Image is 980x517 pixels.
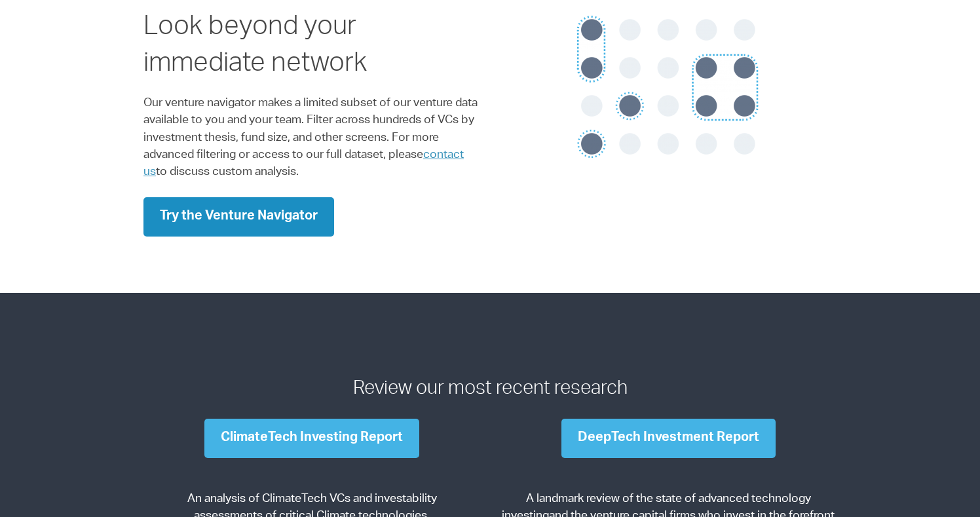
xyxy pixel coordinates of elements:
a: DeepTech Investment Report [561,419,776,458]
h3: Review our most recent research [133,377,847,403]
a: ClimateTech Investing Report [204,419,419,458]
a: Try the Venture Navigator [143,197,334,237]
h2: Look beyond your immediate network [143,10,480,83]
span: An analysis of ClimateTech VCs and investability [187,493,437,505]
img: DiffFilterIcon2 [570,10,766,164]
p: Our venture navigator makes a limited subset of our venture data available to you and your team. ... [143,95,480,182]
